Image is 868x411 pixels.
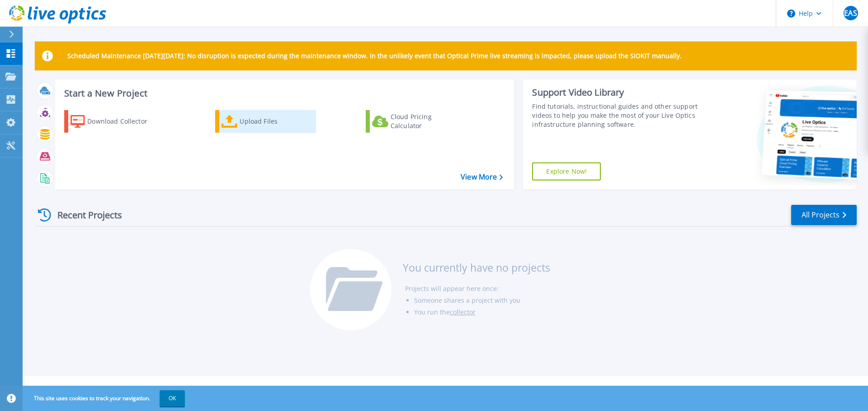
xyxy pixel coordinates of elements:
a: Download Collector [64,110,165,133]
li: Projects will appear here once: [405,283,550,295]
p: Scheduled Maintenance [DATE][DATE]: No disruption is expected during the maintenance window. In t... [67,52,682,60]
div: Find tutorials, instructional guides and other support videos to help you make the most of your L... [532,102,702,129]
a: Explore Now! [532,162,601,180]
h3: Start a New Project [64,88,503,98]
a: Upload Files [215,110,316,133]
li: You run the [414,306,550,318]
a: collector [450,308,476,316]
h3: You currently have no projects [403,263,550,272]
a: View More [461,173,503,181]
span: EAS [844,9,857,17]
span: This site uses cookies to track your navigation. [25,390,185,406]
a: Cloud Pricing Calculator [366,110,467,133]
li: Someone shares a project with you [414,295,550,306]
div: Cloud Pricing Calculator [391,112,463,130]
div: Support Video Library [532,87,702,98]
div: Upload Files [240,112,312,130]
a: All Projects [791,205,857,225]
div: Recent Projects [35,204,134,226]
div: Download Collector [87,112,160,130]
button: OK [160,390,185,406]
